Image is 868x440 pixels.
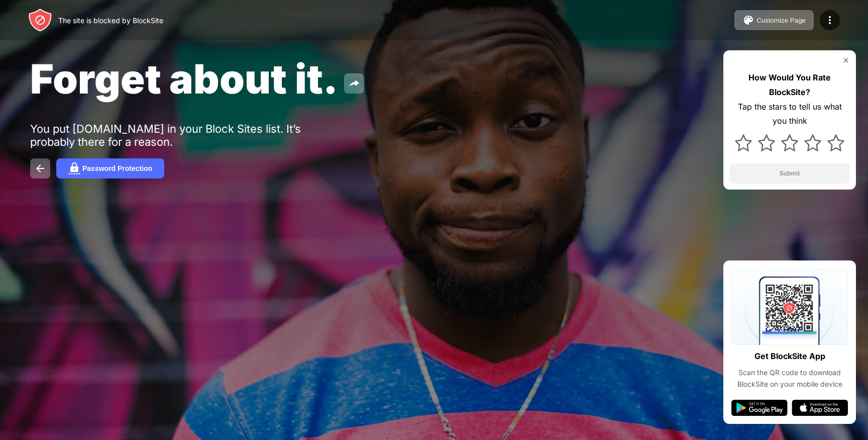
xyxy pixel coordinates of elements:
[735,134,752,151] img: star.svg
[68,162,80,174] img: password.svg
[781,134,798,151] img: star.svg
[731,400,788,416] img: google-play.svg
[731,367,848,390] div: Scan the QR code to download BlockSite on your mobile device
[734,10,814,30] button: Customize Page
[804,134,821,151] img: star.svg
[842,56,850,64] img: rate-us-close.svg
[58,16,163,25] div: The site is blocked by BlockSite
[792,400,848,416] img: app-store.svg
[742,14,754,26] img: pallet.svg
[729,70,850,100] div: How Would You Rate BlockSite?
[30,54,338,103] span: Forget about it.
[729,163,850,184] button: Submit
[30,122,341,148] div: You put [DOMAIN_NAME] in your Block Sites list. It’s probably there for a reason.
[28,8,52,32] img: header-logo.svg
[82,164,152,172] div: Password Protection
[34,162,46,174] img: back.svg
[824,14,836,26] img: menu-icon.svg
[731,269,848,345] img: qrcode.svg
[729,100,850,129] div: Tap the stars to tell us what you think
[756,17,806,24] div: Customize Page
[827,134,844,151] img: star.svg
[56,158,164,179] button: Password Protection
[348,77,360,90] img: share.svg
[754,349,825,364] div: Get BlockSite App
[758,134,775,151] img: star.svg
